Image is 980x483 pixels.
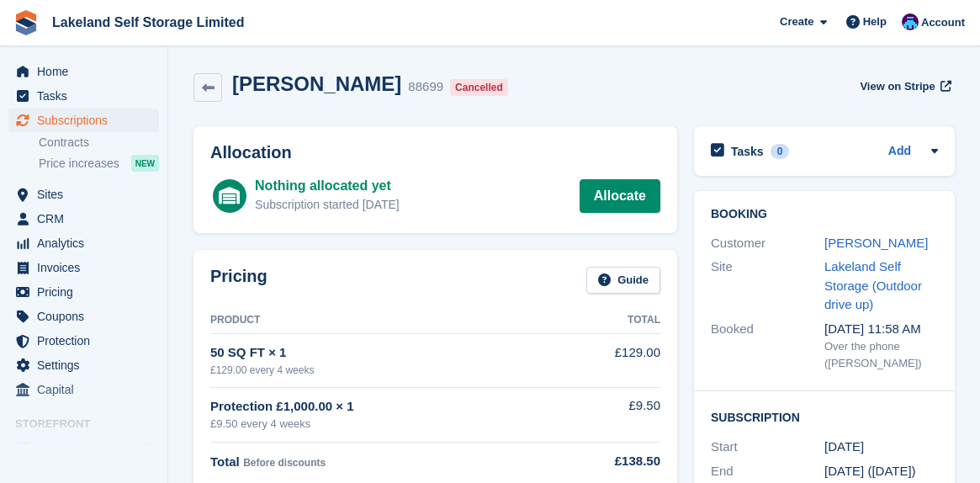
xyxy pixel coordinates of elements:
[863,13,887,30] span: Help
[8,353,159,377] a: menu
[210,397,552,417] div: Protection £1,000.00 × 1
[888,142,911,162] a: Add
[711,234,824,253] div: Customer
[8,378,159,401] a: menu
[711,257,824,315] div: Site
[37,353,138,377] span: Settings
[8,256,159,279] a: menu
[8,305,159,328] a: menu
[210,143,660,162] h2: Allocation
[8,84,159,108] a: menu
[37,329,138,353] span: Protection
[210,343,552,363] div: 50 SQ FT × 1
[37,60,138,83] span: Home
[586,267,660,295] a: Guide
[37,109,138,132] span: Subscriptions
[853,72,955,100] a: View on Stripe
[552,387,660,442] td: £9.50
[711,208,938,221] h2: Booking
[39,135,159,151] a: Contracts
[255,196,400,214] div: Subscription started [DATE]
[210,307,552,334] th: Product
[731,144,764,159] h2: Tasks
[711,438,824,457] div: Start
[37,378,138,401] span: Capital
[13,10,39,35] img: stora-icon-8386f47178a22dfd0bd8f6a31ec36ba5ce8667c1dd55bd0f319d3a0aa187defe.svg
[45,8,252,36] a: Lakeland Self Storage Limited
[37,183,138,206] span: Sites
[210,416,552,433] div: £9.50 every 4 weeks
[771,144,790,159] div: 0
[711,462,824,481] div: End
[8,183,159,206] a: menu
[450,79,508,96] div: Cancelled
[8,109,159,132] a: menu
[15,416,167,433] span: Storefront
[902,13,919,30] img: David Dickson
[131,155,159,172] div: NEW
[8,437,159,460] a: menu
[711,408,938,425] h2: Subscription
[8,329,159,353] a: menu
[8,60,159,83] a: menu
[860,78,935,95] span: View on Stripe
[8,231,159,255] a: menu
[8,280,159,304] a: menu
[824,320,938,339] div: [DATE] 11:58 AM
[37,84,138,108] span: Tasks
[552,307,660,334] th: Total
[921,14,965,31] span: Account
[37,305,138,328] span: Coupons
[780,13,813,30] span: Create
[210,267,268,295] h2: Pricing
[37,231,138,255] span: Analytics
[210,454,240,469] span: Total
[210,363,552,378] div: £129.00 every 4 weeks
[824,438,864,457] time: 2025-06-03 00:00:00 UTC
[37,207,138,231] span: CRM
[255,176,400,196] div: Nothing allocated yet
[824,338,938,371] div: Over the phone ([PERSON_NAME])
[580,179,660,213] a: Allocate
[39,156,119,172] span: Price increases
[39,154,159,172] a: Price increases NEW
[37,280,138,304] span: Pricing
[408,77,443,97] div: 88699
[139,438,159,459] a: Preview store
[711,320,824,372] div: Booked
[8,207,159,231] a: menu
[552,452,660,471] div: £138.50
[824,464,916,478] span: [DATE] ([DATE])
[243,457,326,469] span: Before discounts
[232,72,401,95] h2: [PERSON_NAME]
[824,259,922,311] a: Lakeland Self Storage (Outdoor drive up)
[37,437,138,460] span: Booking Portal
[37,256,138,279] span: Invoices
[824,236,928,250] a: [PERSON_NAME]
[552,334,660,387] td: £129.00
